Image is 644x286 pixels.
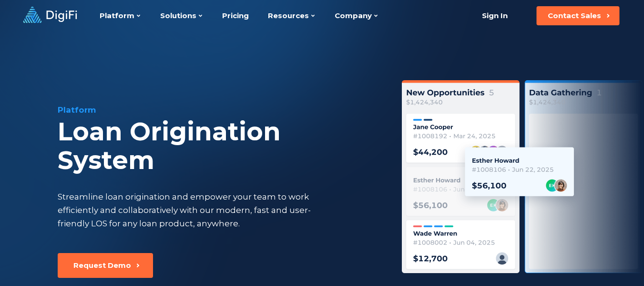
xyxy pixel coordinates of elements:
[73,261,131,270] div: Request Demo
[58,253,153,278] button: Request Demo
[58,104,378,116] div: Platform
[548,11,601,21] div: Contact Sales
[470,6,519,25] a: Sign In
[58,117,378,175] div: Loan Origination System
[58,190,328,230] div: Streamline loan origination and empower your team to work efficiently and collaboratively with ou...
[536,6,619,25] button: Contact Sales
